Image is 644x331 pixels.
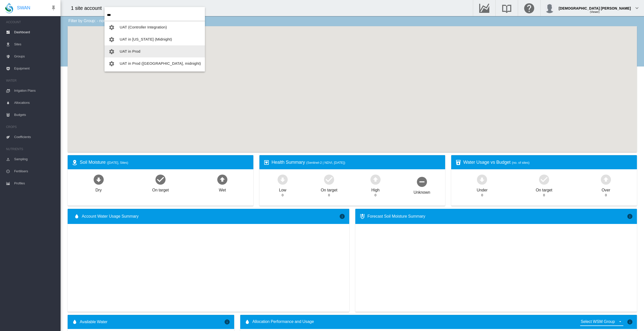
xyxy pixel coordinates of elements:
[104,45,205,57] button: You have 'Admin' permissions to UAT in Prod
[109,37,115,43] md-icon: icon-cog
[104,33,205,45] button: You have 'Admin' permissions to UAT in California (Midnight)
[120,37,172,41] span: UAT in [US_STATE] (Midnight)
[104,21,205,33] button: You have 'Admin' permissions to UAT (Controller Integration)
[109,49,115,55] md-icon: icon-cog
[120,25,167,29] span: UAT (Controller Integration)
[104,57,205,70] button: You have 'Admin' permissions to UAT in Prod (NZ, midnight)
[120,61,201,65] span: UAT in Prod ([GEOGRAPHIC_DATA], midnight)
[120,49,140,53] span: UAT in Prod
[109,61,115,67] md-icon: icon-cog
[109,24,115,30] md-icon: icon-cog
